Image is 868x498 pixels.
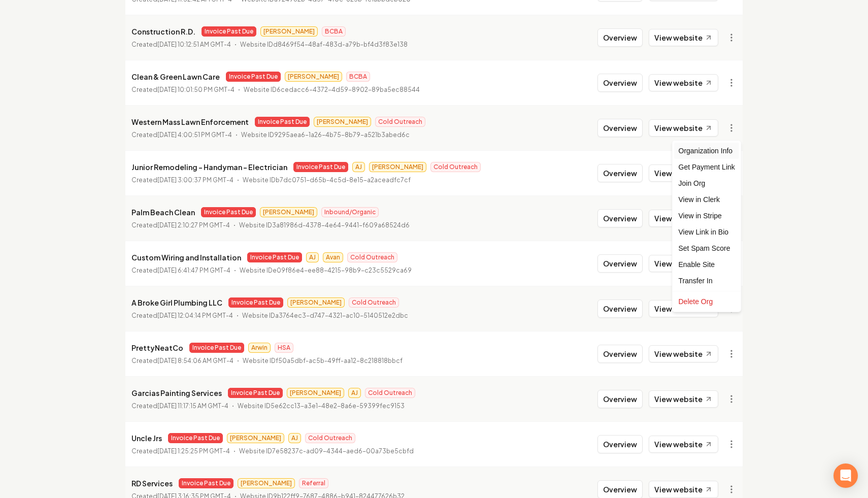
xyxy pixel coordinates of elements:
[675,159,739,175] div: Get Payment Link
[675,191,739,208] a: View in Clerk
[675,293,739,310] div: Delete Org
[675,273,739,289] div: Transfer In
[675,224,739,240] a: View Link in Bio
[675,143,739,159] div: Organization Info
[675,175,739,191] div: Join Org
[675,208,739,224] a: View in Stripe
[675,256,739,273] div: Enable Site
[675,240,739,256] div: Set Spam Score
